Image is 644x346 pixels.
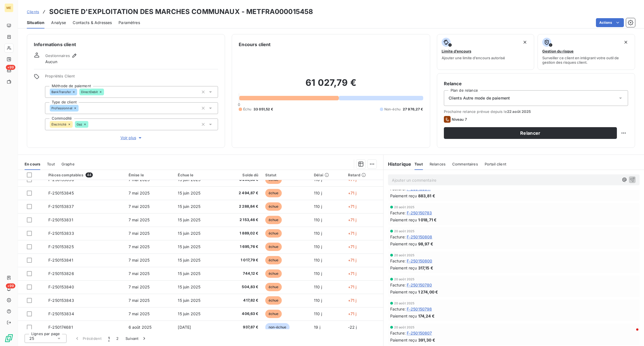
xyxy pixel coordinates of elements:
[51,106,72,110] span: Professionnel
[390,313,417,319] span: Paiement reçu
[129,231,150,236] span: 7 mai 2025
[239,77,423,94] h2: 61 027,79 €
[444,80,628,87] h6: Relance
[88,122,93,127] input: Ajouter une valeur
[348,298,357,303] span: +71 j
[348,271,357,276] span: +71 j
[442,49,471,53] span: Limite d’encours
[129,191,150,195] span: 7 mai 2025
[265,243,282,251] span: échue
[120,135,143,141] span: Voir plus
[224,204,259,209] span: 2 288,84 €
[507,109,531,114] span: 22 août 2025
[430,162,446,166] span: Relances
[27,10,39,14] span: Clients
[73,20,112,25] span: Contacts & Adresses
[265,173,307,177] div: Statut
[27,9,39,15] a: Clients
[104,89,108,94] input: Ajouter une valeur
[265,323,290,331] span: non-échue
[49,7,313,17] h3: SOCIETE D'EXPLOITATION DES MARCHES COMMUNAUX - METFRA000015458
[390,330,406,336] span: Facture :
[407,234,432,240] span: F-250150808
[538,34,635,70] button: Gestion du risqueSurveiller ce client en intégrant votre outil de gestion des risques client.
[452,162,478,166] span: Commentaires
[47,162,55,166] span: Tout
[224,284,259,290] span: 504,83 €
[265,310,282,318] span: échue
[224,257,259,263] span: 1 017,79 €
[444,127,617,139] button: Relancer
[178,217,200,222] span: 15 juin 2025
[254,107,273,112] span: 33 051,52 €
[348,311,357,316] span: +71 j
[178,298,200,303] span: 15 juin 2025
[178,285,200,289] span: 15 juin 2025
[178,258,200,262] span: 15 juin 2025
[418,265,433,271] span: 317,15 €
[265,269,282,278] span: échue
[129,173,171,177] div: Émise le
[394,302,415,305] span: 20 août 2025
[48,271,74,276] span: F-250153826
[485,162,506,166] span: Portail client
[119,20,140,25] span: Paramètres
[542,56,630,65] span: Surveiller ce client en intégrant votre outil de gestion des risques client.
[178,231,200,236] span: 15 juin 2025
[243,107,251,112] span: Échu
[129,271,150,276] span: 7 mai 2025
[390,289,417,295] span: Paiement reçu
[224,244,259,250] span: 1 695,76 €
[394,253,415,257] span: 20 août 2025
[390,234,406,240] span: Facture :
[314,173,341,177] div: Délai
[6,283,15,288] span: +99
[178,191,200,195] span: 15 juin 2025
[265,283,282,291] span: échue
[442,56,505,60] span: Ajouter une limite d’encours autorisé
[105,333,113,344] button: 1
[314,271,322,276] span: 110 j
[390,241,417,247] span: Paiement reçu
[390,217,417,223] span: Paiement reçu
[224,311,259,317] span: 406,63 €
[71,333,105,344] button: Précédent
[348,191,357,195] span: +71 j
[407,306,432,312] span: F-250150798
[51,90,71,94] span: BankTransfer
[129,311,150,316] span: 7 mai 2025
[129,244,150,249] span: 7 mai 2025
[418,337,435,343] span: 391,30 €
[418,289,438,295] span: 1 274,00 €
[224,271,259,276] span: 744,12 €
[25,162,40,166] span: En cours
[314,231,322,236] span: 110 j
[48,191,74,195] span: F-250153845
[383,161,411,167] h6: Historique
[437,34,534,70] button: Limite d’encoursAjouter une limite d’encours autorisé
[48,217,73,222] span: F-250153831
[224,217,259,223] span: 2 153,46 €
[265,256,282,264] span: échue
[4,3,13,12] div: ME
[113,333,122,344] button: 2
[48,231,74,236] span: F-250153833
[390,193,417,199] span: Paiement reçu
[178,244,200,249] span: 15 juin 2025
[394,326,415,329] span: 20 août 2025
[48,204,74,209] span: F-250153837
[390,306,406,312] span: Facture :
[452,117,467,122] span: Niveau 7
[418,313,435,319] span: 174,24 €
[45,135,218,141] button: Voir plus
[394,205,415,209] span: 20 août 2025
[265,229,282,238] span: échue
[444,109,628,114] span: Prochaine relance prévue depuis le
[48,325,73,330] span: F-250174681
[314,258,322,262] span: 110 j
[79,106,83,111] input: Ajouter une valeur
[265,216,282,224] span: échue
[407,210,432,216] span: F-250150783
[415,162,423,166] span: Tout
[390,210,406,216] span: Facture :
